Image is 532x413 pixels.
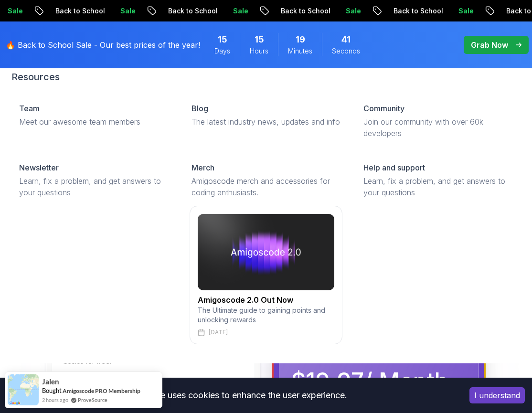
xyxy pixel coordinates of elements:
a: NewsletterLearn, fix a problem, and get answers to your questions [11,154,176,206]
span: 19 Minutes [296,33,305,46]
p: Learn, fix a problem, and get answers to your questions [19,175,169,198]
p: Sale [450,6,481,16]
p: Blog [192,103,208,114]
a: amigoscode 2.0Amigoscode 2.0 Out NowThe Ultimate guide to gaining points and unlocking rewards[DATE] [11,206,521,344]
a: Help and supportLearn, fix a problem, and get answers to your questions [356,154,521,206]
a: MerchAmigoscode merch and accessories for coding enthusiasts. [184,154,349,206]
span: 2 hours ago [42,396,68,404]
p: The latest industry news, updates and info [192,116,341,127]
a: Amigoscode PRO Membership [63,387,140,394]
p: Learn, fix a problem, and get answers to your questions [363,175,513,198]
a: CommunityJoin our community with over 60k developers [356,95,521,147]
h2: Amigoscode 2.0 Out Now [198,294,334,306]
img: provesource social proof notification image [8,374,39,405]
p: Newsletter [19,162,59,173]
span: Jalen [42,378,59,386]
span: Days [214,46,230,56]
div: This website uses cookies to enhance the user experience. [7,385,455,406]
img: amigoscode 2.0 [198,214,334,290]
p: Meet our awesome team members [19,116,169,127]
p: Grab Now [471,39,508,51]
a: TeamMeet our awesome team members [11,95,176,135]
p: Sale [112,6,143,16]
p: Sale [338,6,368,16]
button: Accept cookies [469,387,525,403]
span: 15 Days [218,33,227,46]
p: Amigoscode merch and accessories for coding enthusiasts. [192,175,341,198]
span: Bought [42,387,62,394]
span: 15 Hours [255,33,264,46]
a: BlogThe latest industry news, updates and info [184,95,349,135]
p: The Ultimate guide to gaining points and unlocking rewards [198,306,334,325]
p: Back to School [47,6,112,16]
span: Seconds [332,46,360,56]
p: Back to School [160,6,225,16]
a: ProveSource [78,396,107,404]
p: Join our community with over 60k developers [363,116,513,139]
p: Help and support [363,162,425,173]
p: [DATE] [209,328,228,336]
p: Back to School [273,6,338,16]
span: Hours [250,46,268,56]
p: $ 19.97 / Month [291,370,448,393]
span: 41 Seconds [341,33,351,46]
p: Community [363,103,404,114]
p: Merch [192,162,214,173]
h2: Resources [11,70,521,84]
p: Team [19,103,40,114]
p: 🔥 Back to School Sale - Our best prices of the year! [6,39,200,51]
p: Back to School [385,6,450,16]
p: Sale [225,6,255,16]
span: Minutes [288,46,312,56]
